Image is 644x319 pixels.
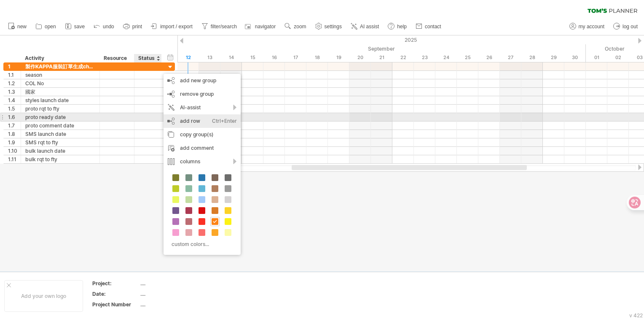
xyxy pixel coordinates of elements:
[8,105,21,113] div: 1.5
[8,138,21,146] div: 1.9
[386,21,409,32] a: help
[392,53,414,62] div: Monday, 22 September 2025
[25,138,95,146] div: SMS rqt to fty
[521,53,543,62] div: Sunday, 28 September 2025
[211,24,237,30] span: filter/search
[33,21,59,32] a: open
[325,24,342,30] span: settings
[25,88,95,96] div: 國家
[349,21,381,32] a: AI assist
[306,53,328,62] div: Thursday, 18 September 2025
[199,21,239,32] a: filter/search
[92,301,139,308] div: Project Number
[25,113,95,121] div: proto ready date
[25,155,95,163] div: bulk rqt to fty
[285,53,306,62] div: Wednesday, 17 September 2025
[282,21,309,32] a: zoom
[4,280,83,312] div: Add your own logo
[478,53,500,62] div: Friday, 26 September 2025
[74,24,85,30] span: save
[140,280,211,287] div: ....
[579,24,604,30] span: my account
[623,24,638,30] span: log out
[177,53,199,62] div: Friday, 12 September 2025
[6,21,29,32] a: new
[8,88,21,96] div: 1.3
[397,24,407,30] span: help
[244,21,278,32] a: navigator
[8,96,21,104] div: 1.4
[629,312,643,319] div: v 422
[91,21,117,32] a: undo
[8,71,21,79] div: 1.1
[25,147,95,155] div: bulk launch date
[263,53,285,62] div: Tuesday, 16 September 2025
[164,114,241,128] div: add row
[242,53,263,62] div: Monday, 15 September 2025
[92,280,139,287] div: Project:
[8,155,21,163] div: 1.11
[140,301,211,308] div: ....
[25,122,95,130] div: proto comment date
[8,147,21,155] div: 1.10
[212,114,237,128] div: Ctrl+Enter
[164,128,241,141] div: copy group(s)
[25,105,95,113] div: proto rqt to fty
[328,53,349,62] div: Friday, 19 September 2025
[435,53,457,62] div: Wednesday, 24 September 2025
[180,91,214,97] span: remove group
[63,21,87,32] a: save
[132,24,142,30] span: print
[294,24,306,30] span: zoom
[220,53,242,62] div: Sunday, 14 September 2025
[25,96,95,104] div: styles launch date
[121,21,145,32] a: print
[586,53,607,62] div: Wednesday, 1 October 2025
[25,130,95,138] div: SMS launch date
[611,21,640,32] a: log out
[164,141,241,155] div: add comment
[543,53,564,62] div: Monday, 29 September 2025
[414,53,435,62] div: Tuesday, 23 September 2025
[371,53,392,62] div: Sunday, 21 September 2025
[8,130,21,138] div: 1.8
[8,79,21,87] div: 1.2
[45,24,56,30] span: open
[160,24,193,30] span: import / export
[103,24,114,30] span: undo
[255,24,276,30] span: navigator
[607,53,629,62] div: Thursday, 2 October 2025
[149,21,195,32] a: import / export
[140,290,211,297] div: ....
[168,238,234,250] div: custom colors...
[25,79,95,87] div: COL No
[164,155,241,168] div: columns
[8,113,21,121] div: 1.6
[164,101,241,114] div: AI-assist
[17,24,27,30] span: new
[104,54,129,62] div: Resource
[313,21,344,32] a: settings
[25,71,95,79] div: season
[425,24,441,30] span: contact
[360,24,379,30] span: AI assist
[8,62,21,70] div: 1
[92,290,139,297] div: Date:
[500,53,521,62] div: Saturday, 27 September 2025
[164,74,241,87] div: add new group
[349,53,371,62] div: Saturday, 20 September 2025
[199,53,220,62] div: Saturday, 13 September 2025
[413,21,444,32] a: contact
[25,62,95,70] div: 製作KAPPA服裝訂單生成chart
[564,53,586,62] div: Tuesday, 30 September 2025
[457,53,478,62] div: Thursday, 25 September 2025
[8,122,21,130] div: 1.7
[567,21,607,32] a: my account
[138,54,157,62] div: Status
[25,54,95,62] div: Activity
